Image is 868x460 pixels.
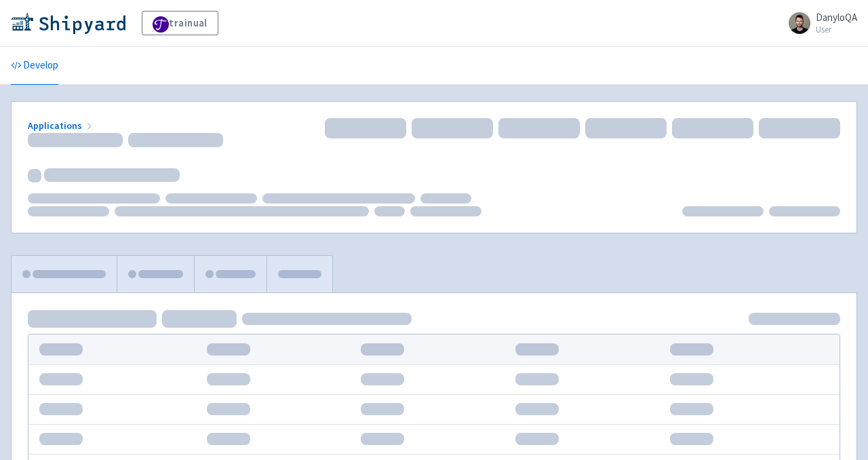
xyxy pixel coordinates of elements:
a: Develop [11,47,58,85]
small: User [816,25,857,34]
a: trainual [142,11,218,35]
img: Shipyard logo [11,12,125,34]
a: Applications [28,119,95,132]
a: DanyloQA User [781,12,857,34]
span: DanyloQA [816,11,857,24]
